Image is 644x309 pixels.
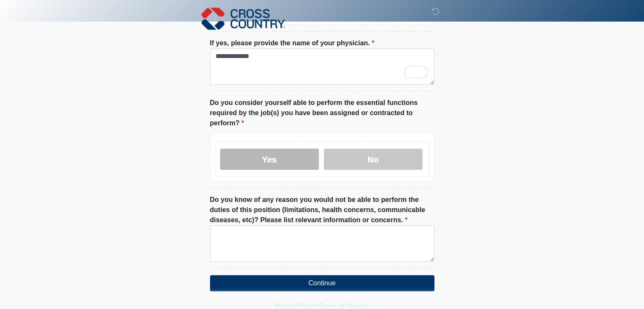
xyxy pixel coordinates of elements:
[210,48,434,85] textarea: To enrich screen reader interactions, please activate Accessibility in Grammarly extension settings
[324,149,423,170] label: No
[210,38,375,48] label: If yes, please provide the name of your physician.
[220,149,319,170] label: Yes
[210,98,434,128] label: Do you consider yourself able to perform the essential functions required by the job(s) you have ...
[210,275,434,291] button: Continue
[210,195,434,225] label: Do you know of any reason you would not be able to perform the duties of this position (limitatio...
[202,6,285,31] img: Cross Country Logo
